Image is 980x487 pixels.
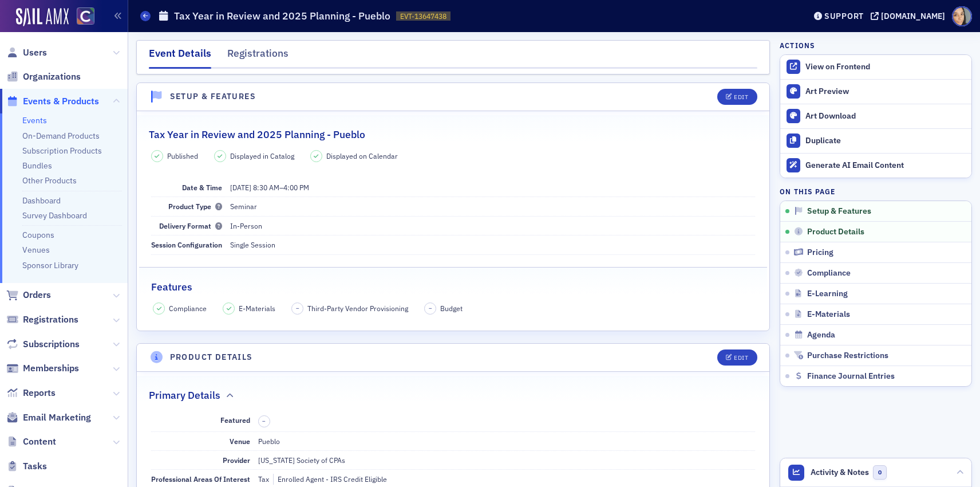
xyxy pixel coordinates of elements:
[807,248,833,258] span: Pricing
[174,9,390,23] h1: Tax Year in Review and 2025 Planning - Pueblo
[734,94,748,100] div: Edit
[23,387,56,399] span: Reports
[6,313,78,326] a: Registrations
[22,146,102,156] a: Subscription Products
[807,289,848,299] span: E-Learning
[239,303,275,313] span: E-Materials
[6,46,47,59] a: Users
[23,95,99,108] span: Events & Products
[230,221,262,230] span: In-Person
[807,268,851,278] span: Compliance
[307,303,408,313] span: Third-Party Vendor Provisioning
[805,87,966,97] div: Art Preview
[223,455,250,465] span: Provider
[824,11,864,21] div: Support
[6,411,91,424] a: Email Marketing
[22,115,47,125] a: Events
[230,183,251,192] span: [DATE]
[807,371,895,382] span: Finance Journal Entries
[230,437,250,446] span: Venue
[23,362,79,375] span: Memberships
[149,46,211,69] div: Event Details
[6,95,99,108] a: Events & Products
[170,91,256,103] h4: Setup & Features
[151,474,250,484] span: Professional Areas Of Interest
[780,128,971,153] button: Duplicate
[440,303,463,313] span: Budget
[159,221,222,230] span: Delivery Format
[16,8,69,26] img: SailAMX
[296,304,299,312] span: –
[151,240,222,249] span: Session Configuration
[805,160,966,171] div: Generate AI Email Content
[780,104,971,128] a: Art Download
[717,89,757,105] button: Edit
[807,227,864,237] span: Product Details
[805,111,966,121] div: Art Download
[22,131,100,141] a: On-Demand Products
[23,70,81,83] span: Organizations
[258,437,280,446] span: Pueblo
[734,355,748,361] div: Edit
[258,455,345,465] span: [US_STATE] Society of CPAs
[23,289,51,301] span: Orders
[258,474,269,484] div: Tax
[230,202,257,211] span: Seminar
[873,465,887,480] span: 0
[6,435,56,448] a: Content
[6,70,81,83] a: Organizations
[230,183,309,192] span: –
[22,160,52,171] a: Bundles
[805,136,966,146] div: Duplicate
[807,206,871,217] span: Setup & Features
[230,240,275,249] span: Single Session
[780,153,971,178] button: Generate AI Email Content
[326,151,398,161] span: Displayed on Calendar
[23,313,78,326] span: Registrations
[22,175,77,186] a: Other Products
[23,435,56,448] span: Content
[881,11,945,21] div: [DOMAIN_NAME]
[805,62,966,72] div: View on Frontend
[168,202,222,211] span: Product Type
[23,46,47,59] span: Users
[22,195,61,206] a: Dashboard
[230,151,294,161] span: Displayed in Catalog
[780,40,815,50] h4: Actions
[6,362,79,375] a: Memberships
[6,387,56,399] a: Reports
[811,466,869,478] span: Activity & Notes
[182,183,222,192] span: Date & Time
[717,349,757,366] button: Edit
[6,289,51,301] a: Orders
[167,151,198,161] span: Published
[23,338,80,351] span: Subscriptions
[807,351,888,361] span: Purchase Restrictions
[22,210,87,221] a: Survey Dashboard
[807,330,835,340] span: Agenda
[151,280,192,294] h2: Features
[227,46,289,67] div: Registrations
[69,7,94,27] a: View Homepage
[6,460,47,473] a: Tasks
[780,186,972,197] h4: On this page
[429,304,432,312] span: –
[780,80,971,104] a: Art Preview
[283,183,309,192] time: 4:00 PM
[807,309,850,320] span: E-Materials
[170,351,253,363] h4: Product Details
[77,7,94,25] img: SailAMX
[262,417,266,425] span: –
[22,230,54,240] a: Coupons
[169,303,207,313] span: Compliance
[220,415,250,425] span: Featured
[6,338,80,351] a: Subscriptions
[149,388,220,403] h2: Primary Details
[149,127,365,142] h2: Tax Year in Review and 2025 Planning - Pueblo
[23,411,91,424] span: Email Marketing
[780,55,971,79] a: View on Frontend
[22,260,78,270] a: Sponsor Library
[871,12,949,20] button: [DOMAIN_NAME]
[952,6,972,26] span: Profile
